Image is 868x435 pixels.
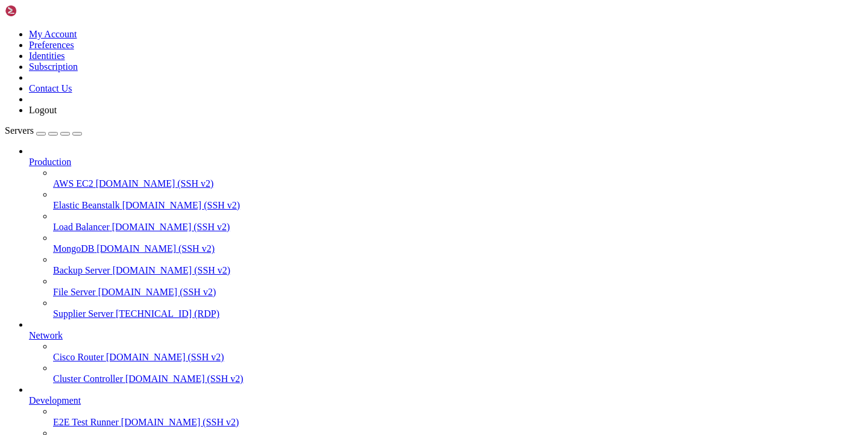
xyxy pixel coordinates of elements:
[53,178,863,189] a: AWS EC2 [DOMAIN_NAME] (SSH v2)
[29,319,863,384] li: Network
[29,157,863,167] a: Production
[5,5,74,17] img: Shellngn
[53,243,94,254] span: MongoDB
[53,341,863,363] li: Cisco Router [DOMAIN_NAME] (SSH v2)
[53,352,104,362] span: Cisco Router
[29,83,72,93] a: Contact Us
[29,51,65,61] a: Identities
[53,298,863,319] li: Supplier Server [TECHNICAL_ID] (RDP)
[53,352,863,363] a: Cisco Router [DOMAIN_NAME] (SSH v2)
[53,189,863,211] li: Elastic Beanstalk [DOMAIN_NAME] (SSH v2)
[53,417,863,428] a: E2E Test Runner [DOMAIN_NAME] (SSH v2)
[53,363,863,384] li: Cluster Controller [DOMAIN_NAME] (SSH v2)
[29,330,63,340] span: Network
[53,417,119,427] span: E2E Test Runner
[53,200,120,210] span: Elastic Beanstalk
[112,222,230,232] span: [DOMAIN_NAME] (SSH v2)
[98,287,216,297] span: [DOMAIN_NAME] (SSH v2)
[53,167,863,189] li: AWS EC2 [DOMAIN_NAME] (SSH v2)
[122,200,241,210] span: [DOMAIN_NAME] (SSH v2)
[53,233,863,254] li: MongoDB [DOMAIN_NAME] (SSH v2)
[29,40,74,50] a: Preferences
[53,374,123,384] span: Cluster Controller
[116,308,219,319] span: [TECHNICAL_ID] (RDP)
[5,125,82,136] a: Servers
[29,105,57,115] a: Logout
[53,222,863,233] a: Load Balancer [DOMAIN_NAME] (SSH v2)
[121,417,239,427] span: [DOMAIN_NAME] (SSH v2)
[53,254,863,276] li: Backup Server [DOMAIN_NAME] (SSH v2)
[53,308,863,319] a: Supplier Server [TECHNICAL_ID] (RDP)
[106,352,224,362] span: [DOMAIN_NAME] (SSH v2)
[53,265,863,276] a: Backup Server [DOMAIN_NAME] (SSH v2)
[29,330,863,341] a: Network
[53,276,863,298] li: File Server [DOMAIN_NAME] (SSH v2)
[53,406,863,428] li: E2E Test Runner [DOMAIN_NAME] (SSH v2)
[53,243,863,254] a: MongoDB [DOMAIN_NAME] (SSH v2)
[125,374,244,384] span: [DOMAIN_NAME] (SSH v2)
[96,178,214,189] span: [DOMAIN_NAME] (SSH v2)
[5,125,34,136] span: Servers
[53,178,93,189] span: AWS EC2
[29,157,71,167] span: Production
[29,61,78,72] a: Subscription
[53,287,863,298] a: File Server [DOMAIN_NAME] (SSH v2)
[96,243,215,254] span: [DOMAIN_NAME] (SSH v2)
[29,395,81,405] span: Development
[29,29,77,39] a: My Account
[53,374,863,384] a: Cluster Controller [DOMAIN_NAME] (SSH v2)
[53,265,110,275] span: Backup Server
[53,287,96,297] span: File Server
[29,146,863,319] li: Production
[29,395,863,406] a: Development
[53,308,113,319] span: Supplier Server
[53,200,863,211] a: Elastic Beanstalk [DOMAIN_NAME] (SSH v2)
[53,222,110,232] span: Load Balancer
[53,211,863,233] li: Load Balancer [DOMAIN_NAME] (SSH v2)
[113,265,231,275] span: [DOMAIN_NAME] (SSH v2)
